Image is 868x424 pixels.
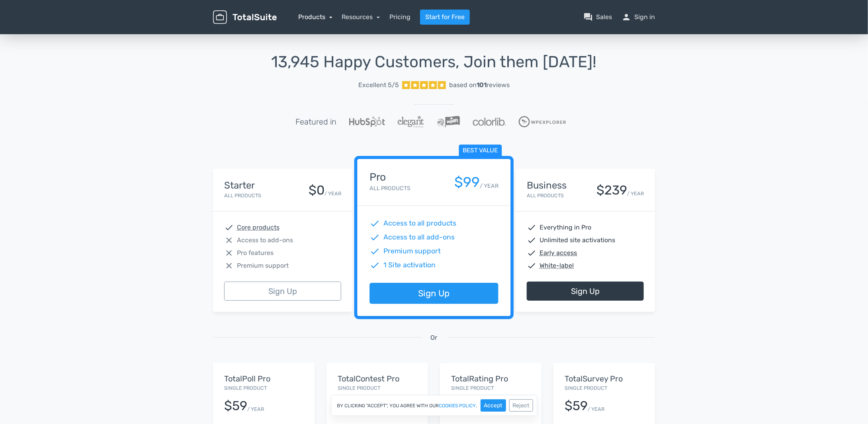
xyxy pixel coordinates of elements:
[431,333,438,342] span: Or
[224,180,261,191] h4: Starter
[224,248,234,258] span: close
[540,248,577,258] abbr: Early access
[449,80,510,90] div: based on reviews
[583,12,593,22] span: question_answer
[384,260,436,270] span: 1 Site activation
[481,399,506,412] button: Accept
[384,232,455,243] span: Access to all add-ons
[627,190,644,197] small: / YEAR
[455,175,480,190] div: $99
[213,77,655,93] a: Excellent 5/5 based on101reviews
[527,282,644,301] a: Sign Up
[224,374,303,383] h5: TotalPoll Pro
[439,403,476,408] a: cookies policy
[213,10,277,24] img: TotalSuite for WordPress
[540,223,591,232] span: Everything in Pro
[224,385,267,391] small: Single Product
[622,12,631,22] span: person
[295,117,336,126] h5: Featured in
[224,193,261,198] small: All Products
[565,385,607,391] small: Single Product
[349,117,385,127] img: Hubspot
[565,374,644,383] h5: TotalSurvey Pro
[369,246,380,257] span: check
[369,185,410,192] small: All Products
[509,399,533,412] button: Reject
[420,10,470,25] a: Start for Free
[459,145,502,157] span: Best value
[384,246,441,257] span: Premium support
[224,235,234,245] span: close
[369,171,410,183] h4: Pro
[237,235,293,245] span: Access to add-ons
[480,182,499,190] small: / YEAR
[237,261,289,270] span: Premium support
[451,385,494,391] small: Single Product
[384,218,457,229] span: Access to all products
[437,116,460,128] img: WPLift
[298,13,332,21] a: Products
[527,193,564,198] small: All Products
[519,116,566,127] img: WPExplorer
[224,282,341,301] a: Sign Up
[527,248,536,258] span: check
[309,183,325,197] div: $0
[331,395,538,416] div: By clicking "Accept", you agree with our .
[527,180,567,191] h4: Business
[473,118,506,126] img: Colorlib
[369,218,380,229] span: check
[451,374,530,383] h5: TotalRating Pro
[358,80,399,90] span: Excellent 5/5
[527,261,536,270] span: check
[369,283,498,304] a: Sign Up
[237,248,274,258] span: Pro features
[369,232,380,243] span: check
[369,260,380,270] span: check
[325,190,341,197] small: / YEAR
[398,116,424,128] img: ElegantThemes
[596,183,627,197] div: $239
[213,53,655,71] h1: 13,945 Happy Customers, Join them [DATE]!
[342,13,380,21] a: Resources
[540,235,615,245] span: Unlimited site activations
[583,12,612,22] a: question_answerSales
[237,223,280,232] abbr: Core products
[224,261,234,270] span: close
[477,81,487,89] strong: 101
[338,385,380,391] small: Single Product
[338,374,417,383] h5: TotalContest Pro
[389,12,411,22] a: Pricing
[527,235,536,245] span: check
[527,223,536,232] span: check
[224,223,234,232] span: check
[622,12,655,22] a: personSign in
[540,261,574,270] abbr: White-label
